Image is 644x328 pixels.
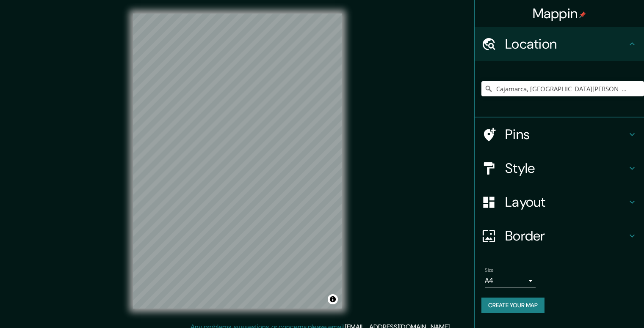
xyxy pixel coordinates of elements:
[475,151,644,185] div: Style
[475,118,644,151] div: Pins
[475,27,644,61] div: Location
[475,185,644,219] div: Layout
[579,11,586,18] img: pin-icon.png
[475,219,644,253] div: Border
[328,294,338,304] button: Toggle attribution
[505,36,627,52] h4: Location
[505,194,627,210] h4: Layout
[485,267,494,274] label: Size
[481,81,644,96] input: Pick your city or area
[481,298,544,313] button: Create your map
[533,5,586,22] h4: Mappin
[505,227,627,244] h4: Border
[505,160,627,177] h4: Style
[485,274,536,287] div: A4
[569,295,635,319] iframe: Help widget launcher
[133,14,342,309] canvas: Map
[505,126,627,143] h4: Pins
